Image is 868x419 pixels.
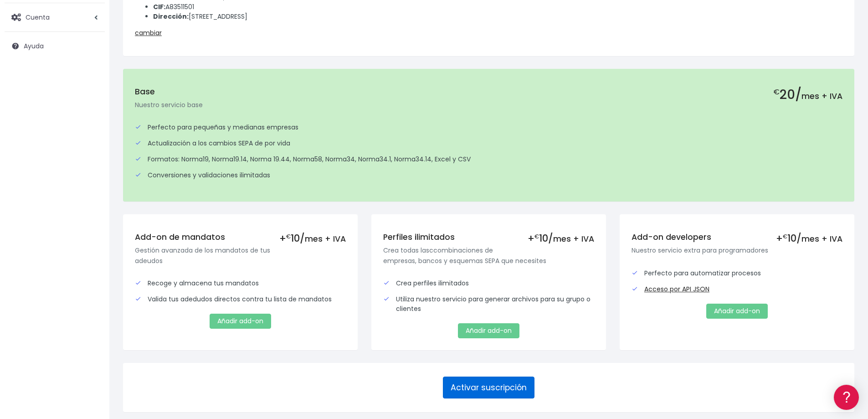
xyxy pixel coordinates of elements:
[286,233,291,240] small: €
[632,245,842,255] p: Nuestro servicio extra para programadores
[135,123,842,132] div: Perfecto para pequeñas y medianas empresas
[135,279,346,288] div: Recoge y almacena tus mandatos
[9,101,173,109] div: Convertir ficheros
[9,115,173,129] a: Formatos
[153,12,189,21] strong: Dirección:
[783,233,787,240] small: €
[801,91,842,102] span: mes + IVA
[9,181,173,190] div: Facturación
[553,233,594,244] span: mes + IVA
[135,87,842,97] h5: Base
[135,245,346,266] p: Gestión avanzada de los mandatos de tus adeudos
[135,139,842,148] div: Actualización a los cambios SEPA de por vida
[5,36,105,56] a: Ayuda
[773,86,780,97] small: €
[135,100,842,110] p: Nuestro servicio base
[383,245,594,266] p: Crea todas lasccombinaciones de empresas, bancos y esquemas SEPA que necesites
[644,285,709,294] a: Acceso por API JSON
[383,233,594,242] h5: Perfiles ilimitados
[9,144,173,158] a: Videotutoriales
[9,63,173,72] div: Información general
[9,233,173,247] a: API
[135,233,346,242] h5: Add-on de mandatos
[9,78,173,92] a: Información general
[9,219,173,228] div: Programadores
[135,28,162,37] a: cambiar
[776,233,842,244] div: + 10/
[632,233,842,242] h5: Add-on developers
[279,233,346,244] div: + 10/
[135,171,842,180] div: Conversiones y validaciones ilimitadas
[26,12,50,21] span: Cuenta
[9,158,173,172] a: Perfiles de empresas
[534,233,539,240] small: €
[383,295,594,314] div: Utiliza nuestro servicio para generar archivos para su grupo o clientes
[706,304,768,319] a: Añadir add-on
[528,233,594,244] div: + 10/
[153,12,842,21] li: [STREET_ADDRESS]
[458,323,519,338] a: Añadir add-on
[9,129,173,144] a: Problemas habituales
[801,233,842,244] span: mes + IVA
[5,8,105,27] a: Cuenta
[125,263,175,271] a: POWERED BY ENCHANT
[305,233,346,244] span: mes + IVA
[135,295,346,304] div: Valida tus adedudos directos contra tu lista de mandatos
[9,244,173,260] button: Contáctanos
[773,87,842,103] h2: 20/
[135,155,842,164] div: Formatos: Norma19, Norma19.14, Norma 19.44, Norma58, Norma34, Norma34.1, Norma34.14, Excel y CSV
[153,2,842,12] li: A83511501
[632,269,842,278] div: Perfecto para automatizar procesos
[9,196,173,210] a: General
[24,41,44,51] span: Ayuda
[153,2,165,11] strong: CIF:
[210,314,271,329] a: Añadir add-on
[443,377,534,398] button: Activar suscripción
[383,279,594,288] div: Crea perfiles ilimitados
